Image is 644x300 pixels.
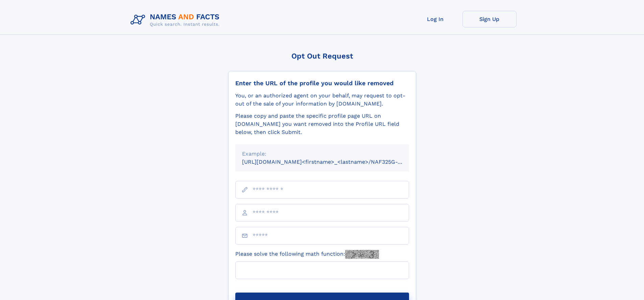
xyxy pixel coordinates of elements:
[408,11,462,27] a: Log In
[235,92,409,108] div: You, or an authorized agent on your behalf, may request to opt-out of the sale of your informatio...
[128,11,225,29] img: Logo Names and Facts
[462,11,517,27] a: Sign Up
[242,150,402,158] div: Example:
[235,250,379,259] label: Please solve the following math function:
[235,112,409,136] div: Please copy and paste the specific profile page URL on [DOMAIN_NAME] you want removed into the Pr...
[242,159,422,165] small: [URL][DOMAIN_NAME]<firstname>_<lastname>/NAF325G-xxxxxxxx
[235,79,409,87] div: Enter the URL of the profile you would like removed
[228,52,416,60] div: Opt Out Request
